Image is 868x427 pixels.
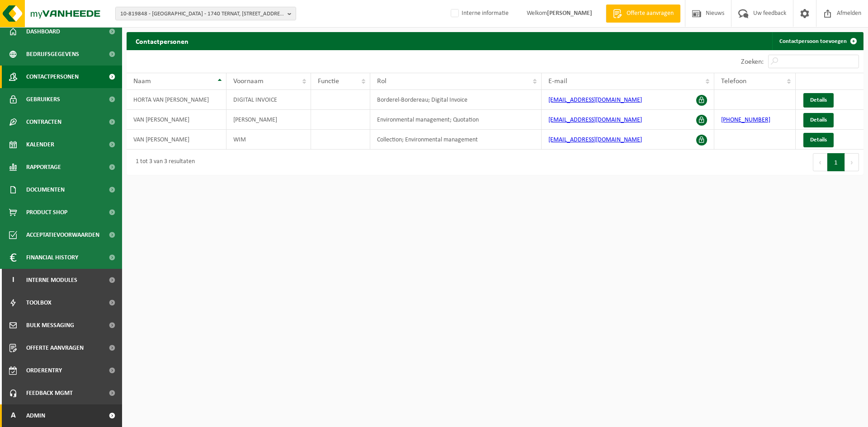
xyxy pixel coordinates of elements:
span: Rol [377,78,387,85]
span: Gebruikers [26,88,60,111]
a: [EMAIL_ADDRESS][DOMAIN_NAME] [548,117,642,123]
button: 10-819848 - [GEOGRAPHIC_DATA] - 1740 TERNAT, [STREET_ADDRESS] [115,7,296,20]
span: Acceptatievoorwaarden [26,224,99,246]
span: Admin [26,404,45,427]
span: Orderentry Goedkeuring [26,359,102,382]
label: Interne informatie [449,7,509,20]
span: A [9,404,17,427]
a: Details [803,133,834,147]
span: Financial History [26,246,78,269]
a: [EMAIL_ADDRESS][DOMAIN_NAME] [548,136,642,143]
span: Bulk Messaging [26,314,74,337]
td: VAN [PERSON_NAME] [127,110,226,130]
a: [EMAIL_ADDRESS][DOMAIN_NAME] [548,97,642,103]
span: E-mail [548,78,567,85]
h2: Contactpersonen [127,32,198,50]
span: Offerte aanvragen [26,337,84,359]
td: HORTA VAN [PERSON_NAME] [127,90,226,110]
span: Details [810,97,827,103]
strong: [PERSON_NAME] [547,10,592,17]
a: Details [803,93,834,108]
span: Feedback MGMT [26,382,73,404]
span: I [9,269,17,291]
span: Bedrijfsgegevens [26,43,79,66]
span: Kalender [26,133,54,156]
span: Telefoon [721,78,746,85]
span: Offerte aanvragen [624,9,676,18]
label: Zoeken: [741,58,764,66]
span: Details [810,117,827,123]
span: Voornaam [233,78,264,85]
span: Naam [133,78,151,85]
span: 10-819848 - [GEOGRAPHIC_DATA] - 1740 TERNAT, [STREET_ADDRESS] [120,7,284,21]
span: Contracten [26,111,61,133]
td: Collection; Environmental management [370,130,542,150]
span: Dashboard [26,20,60,43]
td: WIM [226,130,311,150]
button: Next [845,153,859,171]
td: VAN [PERSON_NAME] [127,130,226,150]
td: [PERSON_NAME] [226,110,311,130]
span: Toolbox [26,291,52,314]
span: Rapportage [26,156,61,178]
td: DIGITAL INVOICE [226,90,311,110]
button: Previous [813,153,827,171]
span: Functie [318,78,339,85]
a: Offerte aanvragen [606,5,680,23]
span: Contactpersonen [26,66,79,88]
td: Environmental management; Quotation [370,110,542,130]
span: Product Shop [26,201,67,224]
a: [PHONE_NUMBER] [721,117,770,123]
td: Borderel-Bordereau; Digital Invoice [370,90,542,110]
button: 1 [827,153,845,171]
span: Documenten [26,178,65,201]
a: Details [803,113,834,127]
a: Contactpersoon toevoegen [772,32,863,50]
div: 1 tot 3 van 3 resultaten [131,154,195,170]
span: Interne modules [26,269,77,291]
span: Details [810,137,827,143]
